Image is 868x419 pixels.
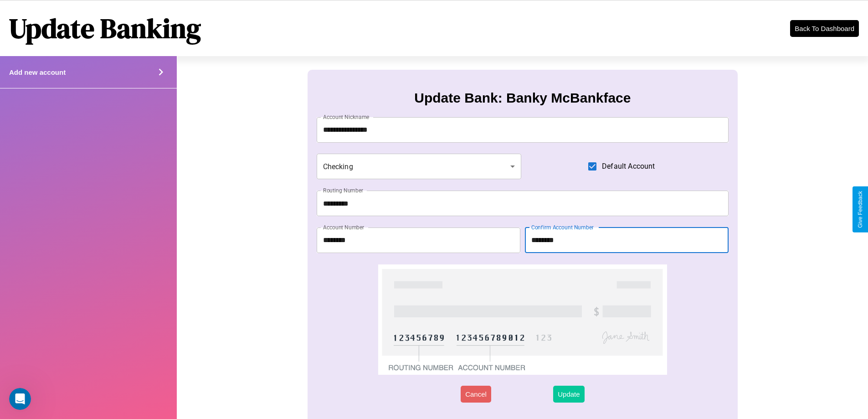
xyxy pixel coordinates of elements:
button: Update [553,386,584,403]
h4: Add new account [9,68,66,76]
label: Routing Number [323,186,363,194]
img: check [378,264,667,375]
button: Back To Dashboard [790,20,859,37]
iframe: Intercom live chat [9,388,31,410]
label: Account Number [323,223,364,231]
button: Cancel [461,386,491,403]
label: Account Nickname [323,113,370,121]
label: Confirm Account Number [531,223,594,231]
h3: Update Bank: Banky McBankface [414,90,631,106]
span: Default Account [602,161,655,172]
h1: Update Banking [9,10,201,47]
div: Give Feedback [857,191,863,228]
div: Checking [317,154,522,179]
